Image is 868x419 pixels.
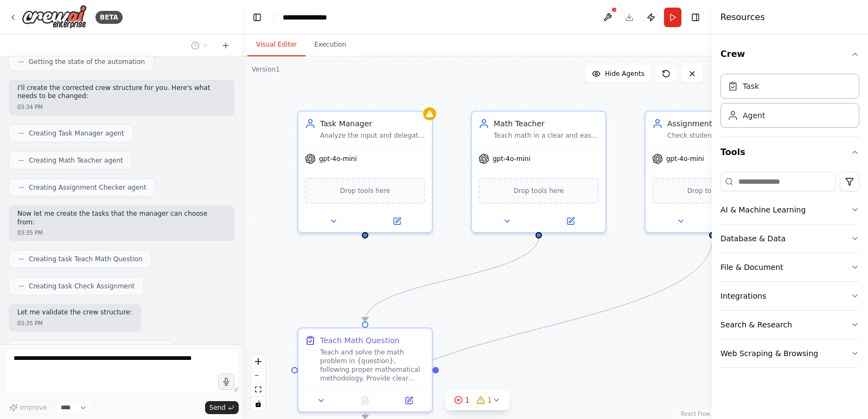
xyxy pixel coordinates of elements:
button: Web Scraping & Browsing [720,339,859,368]
div: Task [743,81,759,92]
button: zoom in [251,354,265,369]
button: Open in side panel [390,394,427,407]
span: Drop tools here [340,185,391,196]
div: Analyze the input and delegate tasks appropriately. For math questions that need explanation, del... [320,131,425,140]
div: Task ManagerAnalyze the input and delegate tasks appropriately. For math questions that need expl... [297,111,433,233]
img: Logo [22,5,87,29]
p: Now let me create the tasks that the manager can choose from: [17,210,226,227]
span: Creating task Check Assignment [29,282,135,291]
button: Switch to previous chat [187,39,213,52]
div: Crew [720,69,859,137]
span: Creating Task Manager agent [29,129,124,138]
div: BETA [95,11,123,24]
a: React Flow attribution [681,411,710,417]
button: Search & Research [720,311,859,339]
p: Let me validate the crew structure: [17,308,132,317]
p: I'll create the corrected crew structure for you. Here's what needs to be changed: [17,84,226,101]
button: Open in side panel [366,215,427,228]
button: No output available [342,394,388,407]
g: Edge from ea4f288d-93da-4e34-b861-111aec4d8d64 to d068c7a3-1367-49e7-a7ab-e816e6598371 [360,236,544,321]
div: Math Teacher [494,118,599,129]
span: Getting the state of the automation [29,57,145,66]
span: gpt-4o-mini [493,154,531,163]
button: Integrations [720,282,859,310]
button: Hide right sidebar [688,10,703,25]
span: Drop tools here [514,185,564,196]
button: fit view [251,383,265,397]
div: Check student work for correctness, method, and calculations, providing detailed feedback and gra... [667,131,773,140]
div: 03:35 PM [17,319,132,327]
div: Tools [720,167,859,377]
span: 1 [465,395,470,405]
button: Hide Agents [585,65,651,82]
button: Open in side panel [540,215,601,228]
div: Agent [743,110,765,121]
nav: breadcrumb [283,12,337,23]
div: Assignment CheckerCheck student work for correctness, method, and calculations, providing detaile... [644,111,780,233]
span: gpt-4o-mini [666,154,704,163]
h4: Resources [720,11,765,24]
span: Send [209,403,226,412]
button: Hide left sidebar [250,10,265,25]
div: Teach math in a clear and easy-to-understand way, explaining concepts step by step [494,131,599,140]
div: React Flow controls [251,354,265,411]
div: Math TeacherTeach math in a clear and easy-to-understand way, explaining concepts step by stepgpt... [471,111,607,233]
span: Improve [20,403,47,412]
button: Start a new chat [217,39,234,52]
button: toggle interactivity [251,397,265,411]
span: gpt-4o-mini [319,154,357,163]
button: Crew [720,39,859,69]
g: Edge from 5684d974-4d51-4ad7-86f9-9d47da94c6e1 to 55e93eb9-06cb-4c9c-b502-1a8600b673a6 [360,238,718,419]
div: Task Manager [320,118,425,129]
span: Creating Assignment Checker agent [29,183,146,192]
div: Teach Math Question [320,335,399,346]
span: Creating Math Teacher agent [29,156,123,165]
button: File & Document [720,253,859,281]
button: Improve [4,401,52,415]
button: Database & Data [720,224,859,253]
span: Drop tools here [687,185,738,196]
div: Assignment Checker [667,118,773,129]
button: zoom out [251,369,265,383]
button: Tools [720,137,859,167]
span: 1 [487,395,492,405]
button: Visual Editor [247,34,305,56]
span: Creating task Teach Math Question [29,255,142,263]
div: Teach and solve the math problem in {question}, following proper mathematical methodology. Provid... [320,348,425,383]
button: 11 [445,390,509,410]
div: Version 1 [252,65,280,74]
div: 03:34 PM [17,103,226,111]
div: Teach Math QuestionTeach and solve the math problem in {question}, following proper mathematical ... [297,327,433,412]
button: Send [205,401,239,414]
div: 03:35 PM [17,229,226,237]
button: AI & Machine Learning [720,196,859,224]
button: Click to speak your automation idea [218,373,234,390]
button: Execution [305,34,355,56]
span: Hide Agents [605,69,644,78]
